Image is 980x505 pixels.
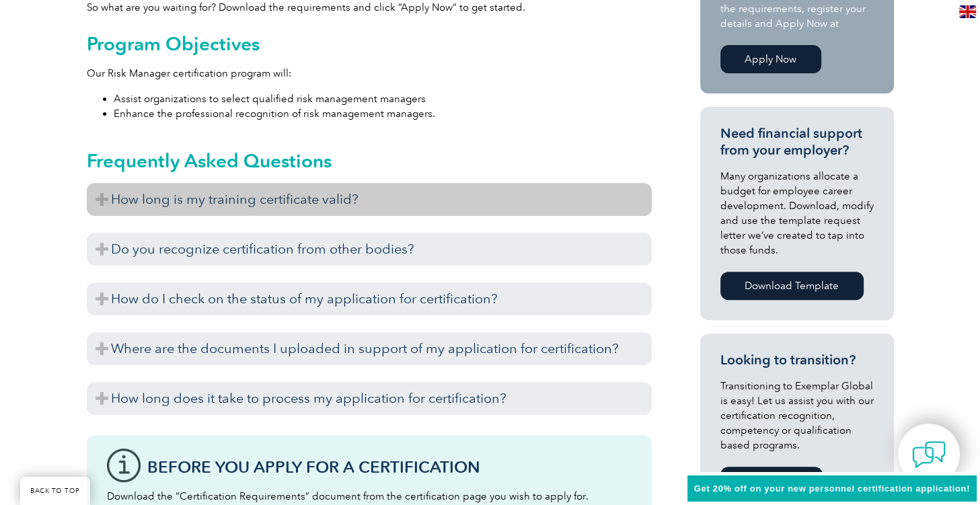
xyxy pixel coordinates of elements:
p: Our Risk Manager certification program will: [87,66,652,81]
p: Transitioning to Exemplar Global is easy! Let us assist you with our certification recognition, c... [720,379,874,453]
p: Many organizations allocate a budget for employee career development. Download, modify and use th... [720,169,874,258]
h3: Looking to transition? [720,352,874,368]
a: Download Template [720,272,864,300]
h3: Where are the documents I uploaded in support of my application for certification? [87,332,652,365]
h3: How long does it take to process my application for certification? [87,382,652,415]
h2: Program Objectives [87,33,652,54]
h3: How do I check on the status of my application for certification? [87,282,652,315]
a: Learn More [720,467,823,495]
li: Enhance the professional recognition of risk management managers. [114,106,652,121]
h2: Frequently Asked Questions [87,150,652,171]
img: contact-chat.png [912,438,946,471]
li: Assist organizations to select qualified risk management managers [114,91,652,106]
h3: Do you recognize certification from other bodies? [87,233,652,266]
span: Get 20% off on your new personnel certification application! [694,483,970,494]
a: BACK TO TOP [20,477,90,505]
h3: How long is my training certificate valid? [87,183,652,216]
h3: Before You Apply For a Certification [147,459,632,475]
a: Apply Now [720,45,821,73]
img: en [959,5,976,18]
h3: Need financial support from your employer? [720,125,874,159]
